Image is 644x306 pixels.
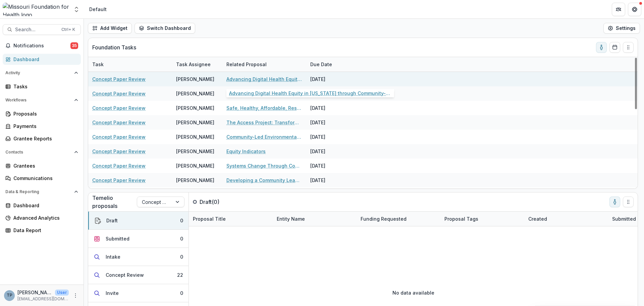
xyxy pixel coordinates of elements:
div: Advanced Analytics [13,214,75,221]
div: [PERSON_NAME] [176,133,214,140]
button: Open Contacts [3,147,81,158]
p: Draft ( 0 ) [200,198,250,206]
button: Drag [623,196,634,207]
div: Proposal Tags [440,215,482,222]
div: [DATE] [306,86,357,101]
button: Open Activity [3,68,81,78]
span: Activity [5,71,71,75]
div: Due Date [306,61,336,68]
a: Concept Paper Review [92,148,146,155]
a: Developing a Community Leadership Collaborative for [US_STATE] [226,177,302,184]
div: Proposals [13,110,75,117]
a: Payments [3,121,81,132]
div: Entity Name [273,212,357,226]
div: Proposal Title [189,215,230,222]
div: Created [524,212,608,226]
div: Due Date [306,57,357,72]
span: 35 [70,42,78,49]
nav: breadcrumb [87,4,109,14]
a: Concept Paper Review [92,119,146,126]
button: Calendar [609,42,620,53]
button: Open entity switcher [72,3,81,16]
div: Proposal Title [189,212,273,226]
a: Tasks [3,81,81,92]
button: Partners [612,3,625,16]
p: [EMAIL_ADDRESS][DOMAIN_NAME] [17,296,69,302]
span: Contacts [5,150,71,155]
span: Notifications [13,43,70,49]
button: Submitted0 [88,230,189,248]
a: Data Report [3,225,81,236]
a: Safe, Healthy, Affordable, Resilient, Communities (SHARC) [226,104,302,112]
button: toggle-assigned-to-me [596,42,607,53]
p: [PERSON_NAME] [17,289,52,296]
a: Advanced Analytics [3,212,81,223]
a: Systems Change Through Community Connections [226,162,302,169]
a: Communications [3,173,81,184]
div: Invite [106,290,119,297]
div: 0 [180,253,183,260]
a: Advancing Digital Health Equity in [US_STATE] through Community-Based Efforts [226,76,302,83]
div: Funding Requested [357,215,411,222]
a: Concept Paper Review [92,177,146,184]
div: 0 [180,235,183,242]
div: Task Assignee [172,57,222,72]
div: 0 [180,290,183,297]
a: Concept Paper Review [92,90,146,97]
div: [PERSON_NAME] [176,162,214,169]
div: Related Proposal [222,57,306,72]
div: 22 [177,271,183,278]
div: [DATE] [306,72,357,86]
div: Terry Plain [7,293,12,298]
button: Settings [603,23,640,34]
div: Created [524,215,551,222]
div: Task Assignee [172,61,215,68]
div: Funding Requested [357,212,440,226]
a: Concept Paper Review [92,76,146,83]
div: [DATE] [306,115,357,130]
div: Communications [13,175,75,182]
button: Drag [623,42,634,53]
img: Missouri Foundation for Health logo [3,3,69,16]
div: [PERSON_NAME] [176,76,214,83]
div: Task [88,57,172,72]
button: Add Widget [88,23,132,34]
span: Workflows [5,98,71,102]
div: [DATE] [306,173,357,187]
button: Notifications35 [3,40,81,51]
div: Dashboard [13,56,75,63]
button: Open Data & Reporting [3,186,81,197]
a: Concept Paper Review [92,133,146,140]
button: Open Workflows [3,95,81,105]
div: Grantee Reports [13,135,75,142]
div: Related Proposal [222,61,271,68]
div: Submitted [106,235,129,242]
a: Strengthening relationships among Asian American coalitions to advance equitable access to the he... [226,90,302,97]
button: Get Help [628,3,641,16]
p: No data available [392,289,434,296]
button: Concept Review22 [88,266,189,284]
div: [PERSON_NAME] [176,177,214,184]
p: User [55,290,69,296]
div: 0 [180,217,183,224]
div: Ctrl + K [60,26,76,33]
div: Default [89,6,107,13]
div: Proposal Tags [440,212,524,226]
a: Concept Paper Review [92,162,146,169]
button: Switch Dashboard [135,23,195,34]
a: Proposals [3,108,81,119]
div: [PERSON_NAME] [176,104,214,112]
div: Data Report [13,227,75,234]
div: [PERSON_NAME] [176,119,214,126]
p: Temelio proposals [92,194,137,210]
div: [DATE] [306,101,357,115]
div: Task [88,61,108,68]
a: Grantee Reports [3,133,81,144]
div: Draft [106,217,118,224]
div: [PERSON_NAME] [176,90,214,97]
button: Draft0 [88,212,189,230]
